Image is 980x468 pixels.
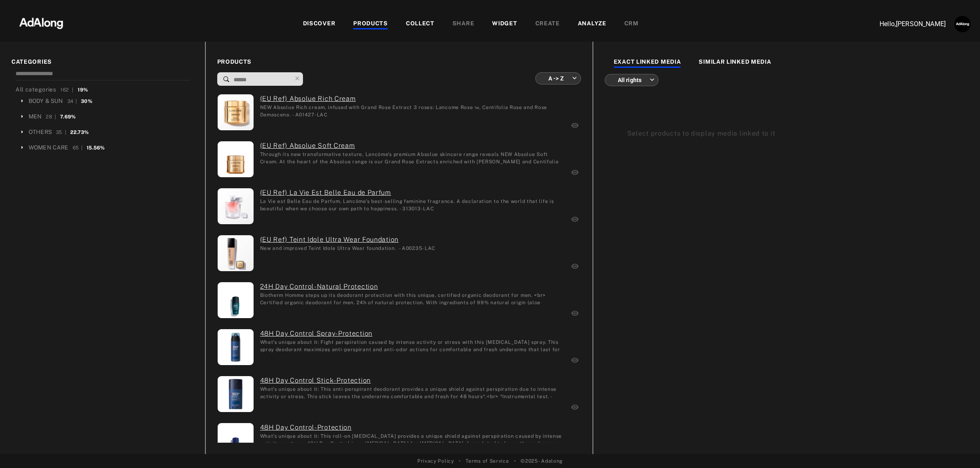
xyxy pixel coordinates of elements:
[543,67,577,89] div: A -> Z
[521,457,563,465] span: © 2025 - Adalong
[70,129,89,136] div: 22.73%
[260,198,565,212] div: La Vie est Belle Eau de Parfum, Lancôme's best-selling feminine fragrance. A declaration to the w...
[60,86,73,94] div: 162 |
[952,14,973,34] button: Account settings
[260,104,565,118] div: NEW Absolue Rich cream, infused with Grand Rose Extract 3 roses: Lancome Rose ™, Centifolia Rose ...
[218,141,254,177] img: 3614272048805_Absolue_Soft_Cream_alt.jpg
[218,235,254,271] img: Lancome-Foundation-Teint-Idole-Ultra-Wear-Foundation-235N-3614273792523-main.jpg
[939,429,980,468] iframe: Chat Widget
[303,19,336,29] div: DISCOVER
[260,329,565,339] a: (ada-biotherm-24) 48H Day Control Spray-Protection: What's unique about it: Fight perspiration ca...
[11,58,194,66] span: CATEGORIES
[624,19,639,29] div: CRM
[417,457,454,465] a: Privacy Policy
[218,94,254,130] img: 3614272049161_Absolue_RichCream.jpg
[406,19,434,29] div: COLLECT
[73,144,83,152] div: 65 |
[353,19,388,29] div: PRODUCTS
[29,112,42,121] div: MEN
[939,429,980,468] div: Widget de chat
[218,329,254,365] img: bio_skme_Day_Control_48h_Spray_150ml_3367729021035_2023_dmi_packshot.jpg
[29,128,52,136] div: OTHERS
[60,113,76,120] div: 7.69%
[87,144,105,152] div: 15.56%
[954,16,971,32] img: AATXAJzUJh5t706S9lc_3n6z7NVUglPkrjZIexBIJ3ug=s96-c
[218,423,254,459] img: Bio_skme_Day_Control_48H_75ml_3367729021028_2023_dmi_Packshot.jpg
[260,292,565,305] div: Biotherm Homme steps up its deodorant protection with this unique, certified organic deodorant fo...
[29,97,63,105] div: BODY & SUN
[514,457,516,465] span: •
[535,19,560,29] div: CREATE
[218,282,254,318] img: bio_skme_Day_Control_24H_75ml_3605540596951_2023_dmi_Packshot.jpg
[56,129,66,136] div: 35 |
[578,19,606,29] div: ANALYZE
[260,339,565,352] div: What's unique about it: Fight perspiration caused by intense activity or stress with this antiper...
[5,10,77,35] img: 63233d7d88ed69de3c212112c67096b6.png
[260,141,565,151] a: (ada-biotherm-153) (EU Ref) Absolue Soft Cream: Through its new transformative texture, Lancôme's...
[16,85,88,94] div: All categories
[260,282,565,292] a: (ada-biotherm-42) 24H Day Control-Natural Protection: Biotherm Homme steps up its deodorant prote...
[452,19,474,29] div: SHARE
[260,151,565,165] div: Through its new transformative texture, Lancôme's premium Absolue skincare range reveals NEW Abso...
[260,94,565,104] a: (ada-biotherm-154) (EU Ref) Absolue Rich Cream: NEW Absolue Rich cream, infused with Grand Rose E...
[699,58,771,67] div: SIMILAR LINKED MEDIA
[218,376,254,412] img: bio_skme_Day_Control_48h_Stick_50ml_3367729021066_2023_dmi_packshot.jpg
[81,98,92,105] div: 30%
[67,98,77,105] div: 34 |
[614,58,681,67] div: EXACT LINKED MEDIA
[459,457,461,465] span: •
[612,69,655,91] div: All rights
[465,457,509,465] a: Terms of Service
[627,129,946,138] div: Select products to display media linked to it
[260,245,436,252] div: New and improved Teint Idole Ultra Wear foundation. - A00235-LAC
[492,19,517,29] div: WIDGET
[864,19,946,29] p: Hello, [PERSON_NAME]
[260,423,565,432] a: (ada-biotherm-45) 48H Day Control-Protection: What's unique about it: This roll-on antiperspirant...
[260,432,565,446] div: What's unique about it: This roll-on antiperspirant provides a unique shield against perspiration...
[260,386,565,399] div: What's unique about it: This anti-perspirant deodorant provides a unique shield against perspirat...
[217,58,581,66] span: PRODUCTS
[29,143,69,152] div: WOMEN CARE
[260,376,565,386] a: (ada-biotherm-138) 48H Day Control Stick-Protection: What's unique about it: This anti-perspirant...
[46,113,56,120] div: 28 |
[260,188,565,198] a: (ada-biotherm-151) (EU Ref) La Vie Est Belle Eau de Parfum: La Vie est Belle Eau de Parfum, Lancô...
[78,86,88,94] div: 19%
[218,188,254,224] img: 50ml.jpg
[260,235,436,245] a: (ada-biotherm-152) (EU Ref) Teint Idole Ultra Wear Foundation: New and improved Teint Idole Ultra...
